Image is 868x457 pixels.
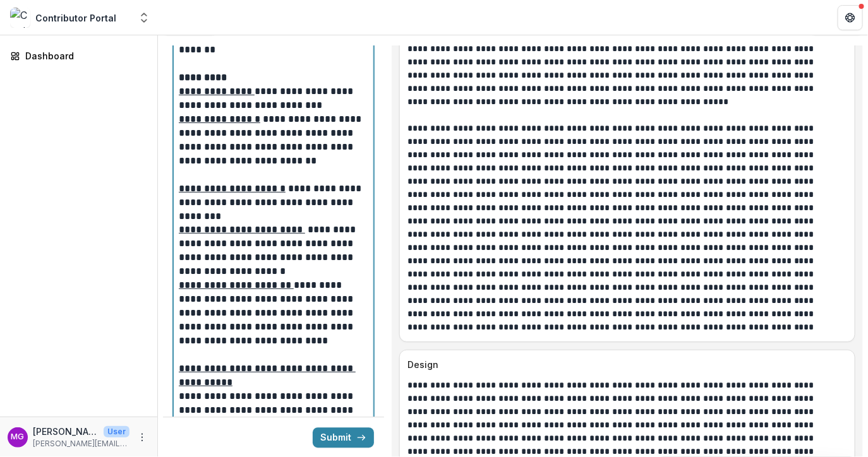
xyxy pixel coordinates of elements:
button: More [135,430,150,445]
a: Dashboard [5,45,152,66]
p: [PERSON_NAME] [33,425,99,438]
button: Open entity switcher [135,5,153,30]
p: Design [407,358,842,371]
div: Mollie Goodman [11,433,25,441]
div: Contributor Portal [35,11,116,25]
div: Dashboard [25,49,142,62]
img: Contributor Portal [10,8,30,28]
button: Submit [313,427,374,448]
p: User [104,426,130,437]
p: [PERSON_NAME][EMAIL_ADDRESS][PERSON_NAME][DOMAIN_NAME] [33,438,130,449]
button: Get Help [838,5,863,30]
